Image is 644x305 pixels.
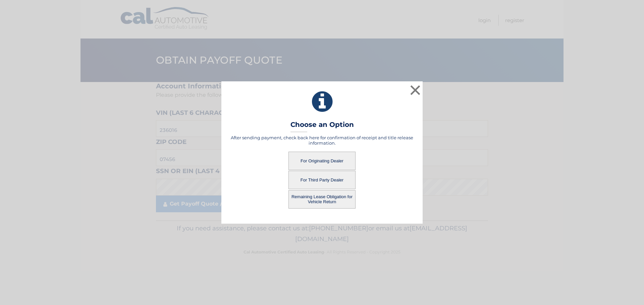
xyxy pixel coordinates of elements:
button: Remaining Lease Obligation for Vehicle Return [288,190,356,209]
button: × [409,83,422,97]
h3: Choose an Option [290,121,354,132]
h5: After sending payment, check back here for confirmation of receipt and title release information. [230,135,414,146]
button: For Third Party Dealer [288,171,356,189]
button: For Originating Dealer [288,152,356,170]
